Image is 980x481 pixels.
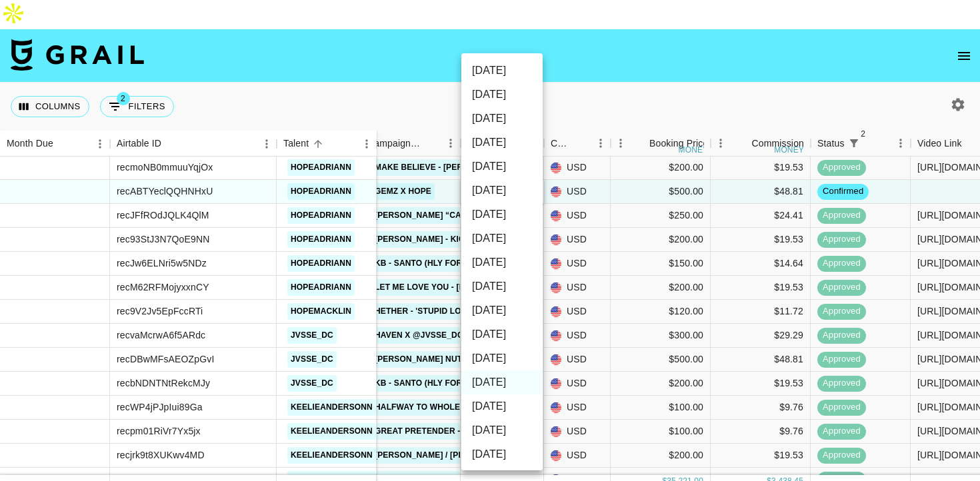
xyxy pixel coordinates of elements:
li: [DATE] [461,274,543,298]
li: [DATE] [461,370,543,394]
li: [DATE] [461,442,543,466]
li: [DATE] [461,394,543,418]
li: [DATE] [461,59,543,83]
li: [DATE] [461,131,543,155]
li: [DATE] [461,346,543,370]
li: [DATE] [461,322,543,346]
li: [DATE] [461,250,543,274]
li: [DATE] [461,179,543,203]
li: [DATE] [461,107,543,131]
li: [DATE] [461,83,543,107]
li: [DATE] [461,227,543,250]
li: [DATE] [461,203,543,227]
li: [DATE] [461,298,543,322]
li: [DATE] [461,418,543,442]
li: [DATE] [461,155,543,179]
